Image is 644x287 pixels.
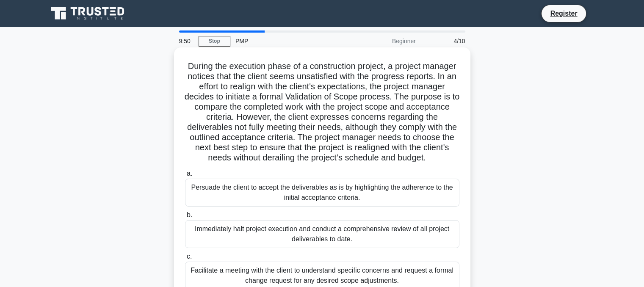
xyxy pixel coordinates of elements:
[347,33,421,50] div: Beginner
[185,220,459,248] div: Immediately halt project execution and conduct a comprehensive review of all project deliverables...
[421,33,470,50] div: 4/10
[184,61,460,163] h5: During the execution phase of a construction project, a project manager notices that the client s...
[187,211,192,218] span: b.
[185,179,459,207] div: Persuade the client to accept the deliverables as is by highlighting the adherence to the initial...
[199,36,230,47] a: Stop
[187,170,192,177] span: a.
[230,33,347,50] div: PMP
[174,33,199,50] div: 9:50
[187,253,192,260] span: c.
[545,8,582,19] a: Register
